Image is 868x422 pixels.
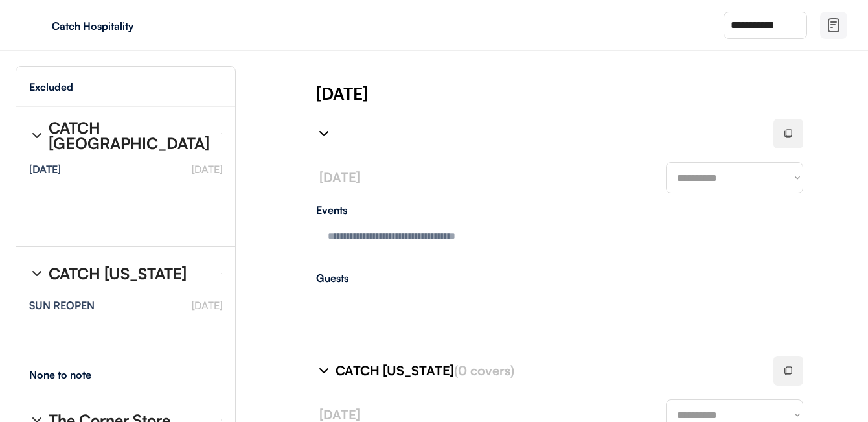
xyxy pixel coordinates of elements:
div: Excluded [29,82,73,92]
img: chevron-right%20%281%29.svg [316,126,332,141]
div: SUN REOPEN [29,300,95,311]
div: None to note [29,369,115,380]
div: CATCH [GEOGRAPHIC_DATA] [49,120,211,151]
div: CATCH [US_STATE] [49,266,187,281]
img: yH5BAEAAAAALAAAAAABAAEAAAIBRAA7 [26,15,47,36]
font: [DATE] [192,163,222,176]
div: [DATE] [316,82,868,105]
img: file-02.svg [826,18,841,33]
img: chevron-right%20%281%29.svg [29,128,45,143]
font: (0 covers) [454,362,514,379]
div: CATCH [US_STATE] [336,362,758,380]
div: [DATE] [29,164,61,174]
img: chevron-right%20%281%29.svg [316,363,332,379]
font: [DATE] [319,169,360,185]
div: Catch Hospitality [52,21,215,31]
img: chevron-right%20%281%29.svg [29,266,45,281]
div: Guests [316,273,803,283]
font: [DATE] [192,299,222,312]
div: Events [316,205,803,215]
